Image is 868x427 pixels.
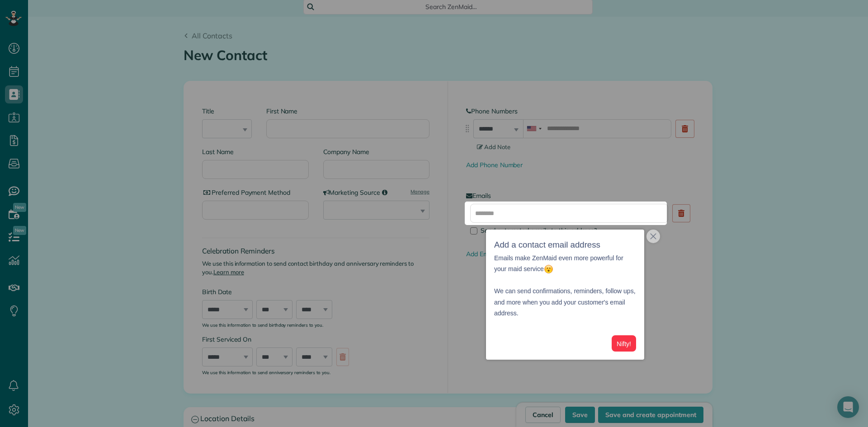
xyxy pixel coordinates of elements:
[494,253,636,275] p: Emails make ZenMaid even more powerful for your maid service
[544,264,553,274] img: :open_mouth:
[612,335,636,352] button: Nifty!
[486,230,644,360] div: Add a contact email addressEmails make ZenMaid even more powerful for your maid service We can se...
[494,238,636,253] h3: Add a contact email address
[646,230,660,243] button: close,
[494,275,636,319] p: We can send confirmations, reminders, follow ups, and more when you add your customer's email add...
